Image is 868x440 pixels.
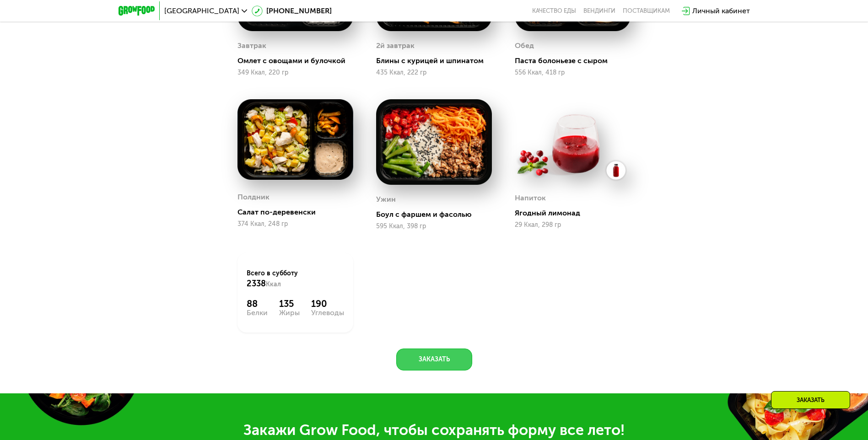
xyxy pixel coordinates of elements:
[771,391,850,409] div: Заказать
[247,309,268,317] div: Белки
[237,39,266,53] div: Завтрак
[515,69,631,76] div: 556 Ккал, 418 гр
[311,298,344,309] div: 190
[266,280,281,288] span: Ккал
[247,279,266,289] span: 2338
[532,7,576,15] a: Качество еды
[583,7,615,15] a: Вендинги
[692,5,750,16] div: Личный кабинет
[376,69,492,76] div: 435 Ккал, 222 гр
[237,208,361,217] div: Салат по-деревенски
[279,298,300,309] div: 135
[515,221,631,229] div: 29 Ккал, 298 гр
[237,220,353,228] div: 374 Ккал, 248 гр
[376,193,396,206] div: Ужин
[515,191,546,205] div: Напиток
[376,39,415,53] div: 2й завтрак
[623,7,670,15] div: поставщикам
[252,5,332,16] a: [PHONE_NUMBER]
[237,69,353,76] div: 349 Ккал, 220 гр
[376,210,499,219] div: Боул с фаршем и фасолью
[376,56,499,65] div: Блины с курицей и шпинатом
[515,56,638,65] div: Паста болоньезе с сыром
[396,349,472,370] button: Заказать
[164,7,239,15] span: [GEOGRAPHIC_DATA]
[247,298,268,309] div: 88
[279,309,300,317] div: Жиры
[247,269,344,289] div: Всего в субботу
[515,39,534,53] div: Обед
[237,56,361,65] div: Омлет с овощами и булочкой
[237,190,270,204] div: Полдник
[311,309,344,317] div: Углеводы
[515,209,638,218] div: Ягодный лимонад
[376,223,492,230] div: 595 Ккал, 398 гр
